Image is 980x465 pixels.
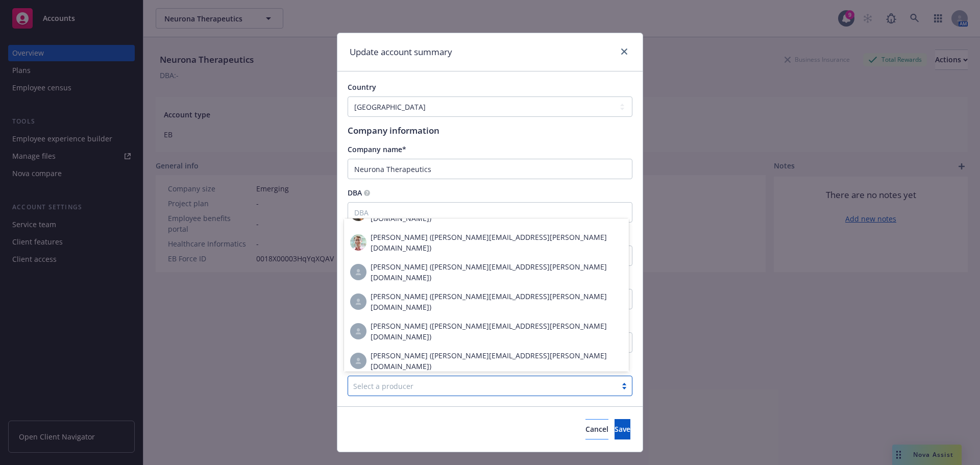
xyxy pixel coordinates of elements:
span: Country [348,82,376,92]
span: [PERSON_NAME] ([PERSON_NAME][EMAIL_ADDRESS][PERSON_NAME][DOMAIN_NAME]) [371,261,623,283]
span: DBA [348,188,362,198]
span: Cancel [585,424,608,434]
button: Cancel [585,419,608,439]
img: photo [350,234,366,251]
h1: Company information [348,125,632,136]
span: [PERSON_NAME] ([PERSON_NAME][EMAIL_ADDRESS][PERSON_NAME][DOMAIN_NAME]) [371,321,623,342]
button: Save [615,419,630,439]
input: Company name [348,159,632,179]
span: [PERSON_NAME] ([PERSON_NAME][EMAIL_ADDRESS][PERSON_NAME][DOMAIN_NAME]) [371,232,623,253]
span: Save [615,424,630,434]
span: [PERSON_NAME] ([PERSON_NAME][EMAIL_ADDRESS][PERSON_NAME][DOMAIN_NAME]) [371,291,623,312]
input: DBA [348,202,632,223]
h1: Update account summary [350,45,452,59]
a: close [618,45,630,58]
span: Company name* [348,144,406,154]
span: [PERSON_NAME] ([PERSON_NAME][EMAIL_ADDRESS][PERSON_NAME][DOMAIN_NAME]) [371,350,623,372]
